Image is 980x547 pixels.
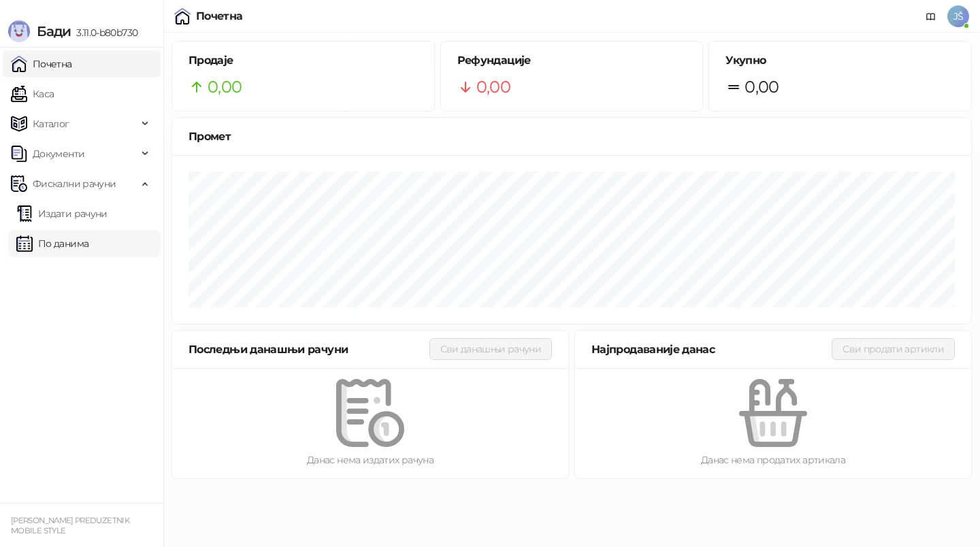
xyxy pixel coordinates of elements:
div: Најпродаваније данас [591,341,832,358]
a: Каса [11,80,54,107]
span: 3.11.0-b80b730 [71,27,137,39]
h5: Рефундације [457,52,687,69]
h5: Укупно [725,52,955,69]
span: Каталог [33,110,69,137]
span: 0,00 [208,74,242,100]
span: Документи [33,140,84,167]
button: Сви продати артикли [832,338,955,360]
a: По данима [16,230,88,257]
span: Фискални рачуни [33,170,116,197]
button: Сви данашњи рачуни [429,338,552,360]
div: Последњи данашњи рачуни [189,341,429,358]
a: Документација [920,5,942,27]
span: 0,00 [476,74,510,100]
span: 0,00 [745,74,779,100]
a: Издати рачуни [16,200,108,227]
span: Бади [37,23,71,39]
img: Logo [8,20,30,42]
span: JŠ [947,5,969,27]
div: Данас нема издатих рачуна [194,452,546,467]
h5: Продаје [189,52,418,69]
div: Промет [189,128,955,145]
div: Почетна [196,11,243,22]
div: Данас нема продатих артикала [597,452,949,467]
small: [PERSON_NAME] PREDUZETNIK MOBILE STYLE [11,516,129,535]
a: Почетна [11,50,72,78]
